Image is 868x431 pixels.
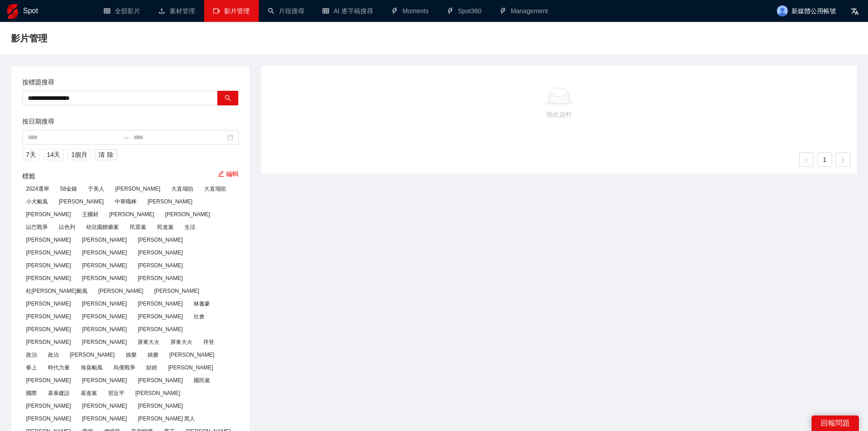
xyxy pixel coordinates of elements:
button: 14天 [43,149,64,160]
span: [PERSON_NAME] [78,312,131,322]
span: [PERSON_NAME] [164,363,217,373]
span: 屏東大火 [134,337,163,347]
span: 58金鐘 [56,184,81,194]
span: [PERSON_NAME] [78,337,131,347]
span: 政治 [22,350,41,360]
span: 王國材 [78,209,102,219]
span: 國際 [22,388,41,398]
span: swap-right [123,134,130,141]
span: [PERSON_NAME] [22,401,75,411]
span: [PERSON_NAME] [22,209,75,219]
span: 2024選舉 [22,184,53,194]
span: [PERSON_NAME] [22,414,75,424]
span: search [225,95,231,102]
span: [PERSON_NAME] [22,375,75,385]
button: 7天 [22,149,40,160]
span: edit [218,171,224,177]
span: [PERSON_NAME] [22,248,75,258]
span: [PERSON_NAME] [132,388,184,398]
span: [PERSON_NAME] [78,273,131,283]
span: 拳上 [22,363,41,373]
a: search片段搜尋 [268,7,304,15]
span: right [840,157,846,163]
span: [PERSON_NAME] [78,375,131,385]
a: thunderboltManagement [500,7,548,15]
span: [PERSON_NAME] [134,260,186,270]
img: logo [7,4,18,19]
span: [PERSON_NAME] [55,197,108,207]
span: 于美人 [84,184,108,194]
img: avatar [777,5,788,16]
span: 大直塌陷 [168,184,197,194]
a: 編輯 [218,170,239,177]
span: [PERSON_NAME] [78,248,131,258]
li: 上一頁 [799,152,814,167]
span: 中華職棒 [111,197,140,207]
span: [PERSON_NAME] [78,235,131,245]
span: [PERSON_NAME] [22,312,75,322]
span: 7 [26,150,30,160]
span: [PERSON_NAME] [22,260,75,270]
button: 清除 [95,149,117,160]
a: upload素材管理 [159,7,195,15]
span: 小犬颱風 [22,197,51,207]
span: left [804,157,809,163]
span: [PERSON_NAME] 黑人 [134,414,199,424]
span: 幼兒園餵藥案 [82,222,123,232]
button: search [217,91,238,105]
span: 社會 [190,312,208,322]
span: 以巴戰爭 [22,222,51,232]
label: 按日期搜尋 [22,116,54,126]
span: 基泰建設 [44,388,73,398]
span: 習近平 [104,388,128,398]
span: 時代力量 [44,363,73,373]
span: 生活 [181,222,199,232]
span: [PERSON_NAME] [134,401,186,411]
span: [PERSON_NAME] [78,260,131,270]
a: thunderboltMoments [391,7,429,15]
span: [PERSON_NAME] [78,324,131,334]
span: [PERSON_NAME] [134,375,186,385]
a: 1 [818,153,832,166]
span: [PERSON_NAME] [161,209,214,219]
span: [PERSON_NAME] [166,350,218,360]
span: video-camera [213,8,220,14]
button: left [799,152,814,167]
span: [PERSON_NAME] [134,273,186,283]
span: [PERSON_NAME] [22,235,75,245]
span: [PERSON_NAME] [22,299,75,309]
span: 拜登 [200,337,218,347]
button: 1個月 [67,149,91,160]
span: [PERSON_NAME] [22,337,75,347]
span: 大直塌陷 [200,184,230,194]
span: 以色列 [55,222,79,232]
span: 國民黨 [190,375,214,385]
span: [PERSON_NAME] [144,197,196,207]
span: [PERSON_NAME] [95,286,147,296]
span: to [123,134,130,141]
span: [PERSON_NAME] [78,299,131,309]
button: right [836,152,850,167]
li: 下一頁 [836,152,850,167]
span: [PERSON_NAME] [150,286,203,296]
a: thunderboltSpot360 [447,7,482,15]
span: [PERSON_NAME] [134,235,186,245]
span: 基進黨 [77,388,101,398]
span: [PERSON_NAME] [78,401,131,411]
span: 財經 [143,363,161,373]
div: 無此資料 [275,109,843,119]
span: 屏東大火 [167,337,196,347]
span: 海葵颱風 [77,363,106,373]
span: 林書豪 [190,299,214,309]
a: tableAI 逐字稿搜尋 [323,7,373,15]
span: [PERSON_NAME] [106,209,158,219]
span: [PERSON_NAME] [22,273,75,283]
li: 1 [817,152,832,167]
span: [PERSON_NAME] [78,414,131,424]
span: [PERSON_NAME] [134,324,186,334]
span: 杜[PERSON_NAME]颱風 [22,286,91,296]
span: [PERSON_NAME] [22,324,75,334]
span: 影片管理 [11,31,47,46]
span: [PERSON_NAME] [134,312,186,322]
span: [PERSON_NAME] [134,248,186,258]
